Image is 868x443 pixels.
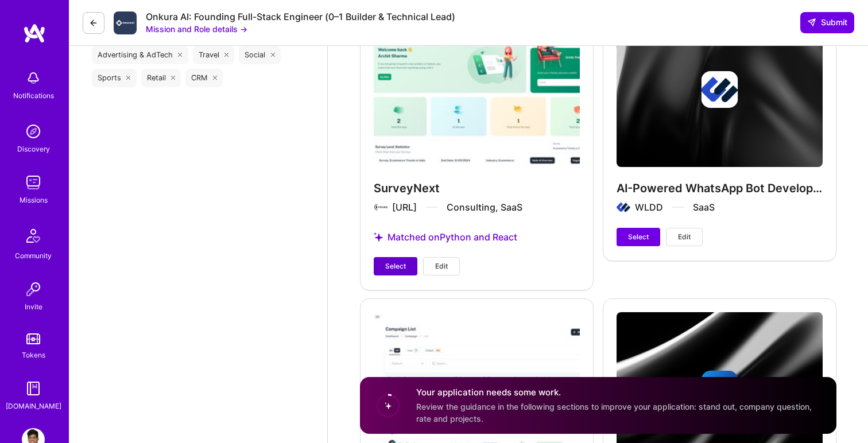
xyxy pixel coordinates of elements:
button: Edit [423,257,460,275]
div: Sports [92,69,137,87]
i: icon Close [212,76,217,80]
i: icon SendLight [807,18,816,27]
div: CRM [185,69,223,87]
div: Community [15,250,52,262]
span: Review the guidance in the following sections to improve your application: stand out, company que... [416,402,812,423]
span: Select [628,232,649,242]
img: teamwork [22,171,45,194]
i: icon LeftArrowDark [89,18,98,28]
img: tokens [26,333,40,344]
span: Select [385,261,406,271]
span: Edit [678,232,691,242]
img: guide book [22,377,45,400]
img: Company Logo [114,11,137,34]
i: icon Close [224,53,229,57]
div: Tokens [22,349,45,361]
div: Advertising & AdTech [92,46,188,64]
div: [DOMAIN_NAME] [6,400,61,412]
img: discovery [22,120,45,143]
h4: Your application needs some work. [416,386,823,398]
div: Onkura AI: Founding Full-Stack Engineer (0–1 Builder & Technical Lead) [146,11,455,23]
img: Community [20,222,47,250]
div: Retail [141,69,181,87]
img: bell [22,67,45,90]
div: Notifications [13,90,54,102]
button: Mission and Role details → [146,23,247,35]
i: icon Close [270,53,275,57]
button: Submit [800,12,854,33]
button: Select [617,228,660,246]
img: logo [23,23,46,44]
div: Invite [25,301,42,313]
div: Missions [20,194,48,206]
span: Edit [435,261,448,271]
button: Edit [666,228,703,246]
img: Invite [22,278,45,301]
div: Travel [193,46,235,64]
div: Social [239,46,281,64]
button: Select [374,257,417,275]
div: Discovery [17,143,50,155]
i: icon Close [171,76,176,80]
span: Submit [807,17,847,28]
i: icon Close [126,76,131,80]
i: icon Close [178,53,183,57]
